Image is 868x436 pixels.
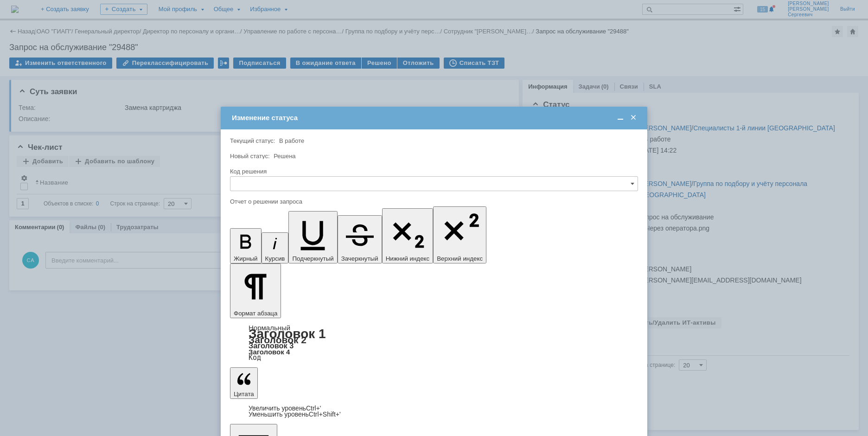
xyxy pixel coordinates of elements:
[230,228,262,263] button: Жирный
[230,168,636,174] div: Код решения
[230,263,281,318] button: Формат абзаца
[338,215,382,263] button: Зачеркнутый
[232,114,638,122] div: Изменение статуса
[306,404,321,412] span: Ctrl+'
[292,255,333,262] span: Подчеркнутый
[230,153,270,160] label: Новый статус:
[249,410,341,418] a: Decrease
[234,310,277,317] span: Формат абзаца
[616,114,625,122] span: Свернуть (Ctrl + M)
[249,324,290,332] a: Нормальный
[274,153,295,160] span: Решена
[230,137,275,144] label: Текущий статус:
[230,199,636,205] div: Отчет о решении запроса
[230,367,258,399] button: Цитата
[234,391,254,398] span: Цитата
[382,208,434,263] button: Нижний индекс
[279,137,304,144] span: В работе
[249,404,321,412] a: Increase
[437,255,483,262] span: Верхний индекс
[249,341,294,350] a: Заголовок 3
[234,255,258,262] span: Жирный
[629,114,638,122] span: Закрыть
[386,255,430,262] span: Нижний индекс
[262,232,289,263] button: Курсив
[230,405,638,417] div: Цитата
[249,334,306,345] a: Заголовок 2
[249,353,261,362] a: Код
[288,211,337,263] button: Подчеркнутый
[249,327,326,341] a: Заголовок 1
[341,255,378,262] span: Зачеркнутый
[249,348,290,356] a: Заголовок 4
[309,410,341,418] span: Ctrl+Shift+'
[230,325,638,361] div: Формат абзаца
[433,206,486,263] button: Верхний индекс
[265,255,285,262] span: Курсив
